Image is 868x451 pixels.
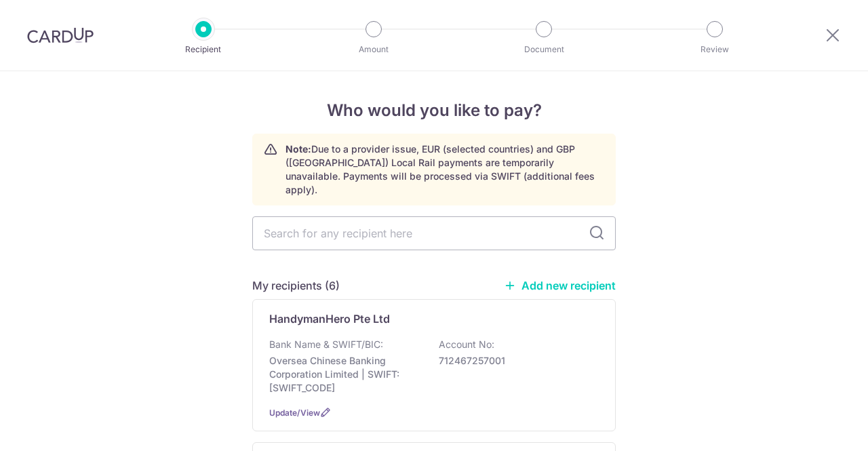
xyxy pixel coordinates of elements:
p: Account No: [439,338,494,351]
p: Recipient [153,43,254,56]
p: Review [665,43,765,56]
p: HandymanHero Pte Ltd [269,311,390,327]
p: Amount [323,43,424,56]
img: CardUp [27,27,94,43]
p: Oversea Chinese Banking Corporation Limited | SWIFT: [SWIFT_CODE] [269,354,421,395]
p: 712467257001 [439,354,591,368]
h4: Who would you like to pay? [252,98,616,123]
a: Update/View [269,408,320,418]
h5: My recipients (6) [252,277,340,294]
iframe: Opens a widget where you can find more information [781,410,854,444]
a: Add new recipient [504,279,616,292]
p: Due to a provider issue, EUR (selected countries) and GBP ([GEOGRAPHIC_DATA]) Local Rail payments... [285,142,604,197]
strong: Note: [285,143,311,155]
p: Bank Name & SWIFT/BIC: [269,338,383,351]
p: Document [494,43,594,56]
input: Search for any recipient here [252,216,616,250]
